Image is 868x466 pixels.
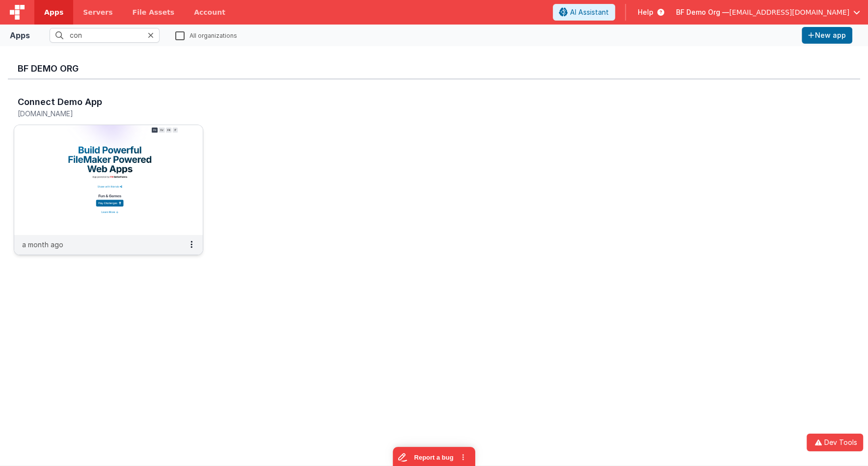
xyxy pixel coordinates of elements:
[570,7,609,17] span: AI Assistant
[22,239,63,250] p: a month ago
[802,27,852,44] button: New app
[553,4,615,21] button: AI Assistant
[729,7,849,17] span: [EMAIL_ADDRESS][DOMAIN_NAME]
[44,7,63,17] span: Apps
[133,7,175,17] span: File Assets
[50,28,160,43] input: Search apps
[676,7,729,17] span: BF Demo Org —
[676,7,860,17] button: BF Demo Org — [EMAIL_ADDRESS][DOMAIN_NAME]
[18,110,179,117] h5: [DOMAIN_NAME]
[18,64,850,74] h3: BF Demo Org
[83,7,112,17] span: Servers
[807,434,863,451] button: Dev Tools
[18,97,102,107] h3: Connect Demo App
[175,30,237,40] label: All organizations
[638,7,653,17] span: Help
[10,29,30,41] div: Apps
